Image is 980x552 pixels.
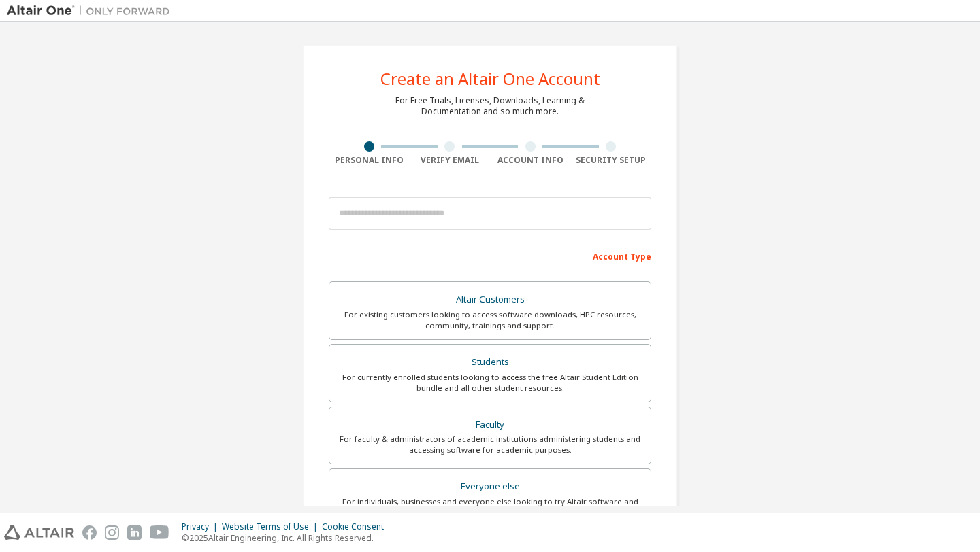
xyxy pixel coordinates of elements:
[105,525,119,540] img: instagram.svg
[322,521,392,532] div: Cookie Consent
[338,372,642,394] div: For currently enrolled students looking to access the free Altair Student Edition bundle and all ...
[4,525,74,540] img: altair_logo.svg
[329,245,651,266] div: Account Type
[395,95,585,117] div: For Free Trials, Licenses, Downloads, Learning & Documentation and so much more.
[410,155,491,166] div: Verify Email
[571,155,652,166] div: Security Setup
[182,521,222,532] div: Privacy
[127,525,142,540] img: linkedin.svg
[82,525,97,540] img: facebook.svg
[338,290,642,309] div: Altair Customers
[7,4,177,18] img: Altair One
[380,71,600,87] div: Create an Altair One Account
[329,155,410,166] div: Personal Info
[338,477,642,496] div: Everyone else
[490,155,571,166] div: Account Info
[182,532,392,544] p: © 2025 Altair Engineering, Inc. All Rights Reserved.
[150,525,169,540] img: youtube.svg
[338,434,642,455] div: For faculty & administrators of academic institutions administering students and accessing softwa...
[338,309,642,331] div: For existing customers looking to access software downloads, HPC resources, community, trainings ...
[338,496,642,518] div: For individuals, businesses and everyone else looking to try Altair software and explore our prod...
[338,415,642,434] div: Faculty
[338,353,642,372] div: Students
[222,521,322,532] div: Website Terms of Use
